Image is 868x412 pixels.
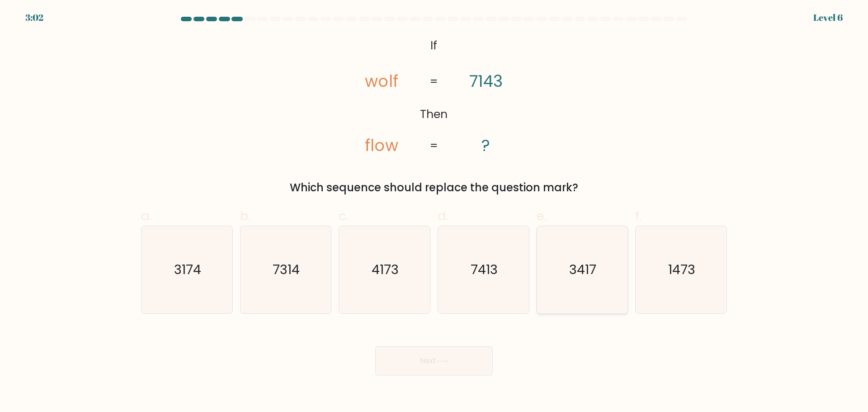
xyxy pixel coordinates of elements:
[25,11,43,24] div: 3:02
[375,346,493,375] button: Next
[372,260,399,279] text: 4173
[438,207,448,225] span: d.
[430,138,438,154] tspan: =
[471,260,498,279] text: 7413
[240,207,251,225] span: b.
[365,71,399,93] tspan: wolf
[420,107,448,123] tspan: Then
[273,260,300,279] text: 7314
[482,134,491,156] tspan: ?
[669,260,696,279] text: 1473
[537,207,547,225] span: e.
[813,11,843,24] div: Level 6
[430,74,438,90] tspan: =
[334,34,534,158] svg: @import url('[URL][DOMAIN_NAME]);
[570,260,597,279] text: 3417
[174,260,201,279] text: 3174
[431,38,438,53] tspan: If
[365,134,399,156] tspan: flow
[146,180,722,196] div: Which sequence should replace the question mark?
[339,207,349,225] span: c.
[141,207,152,225] span: a.
[635,207,642,225] span: f.
[469,71,503,93] tspan: 7143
